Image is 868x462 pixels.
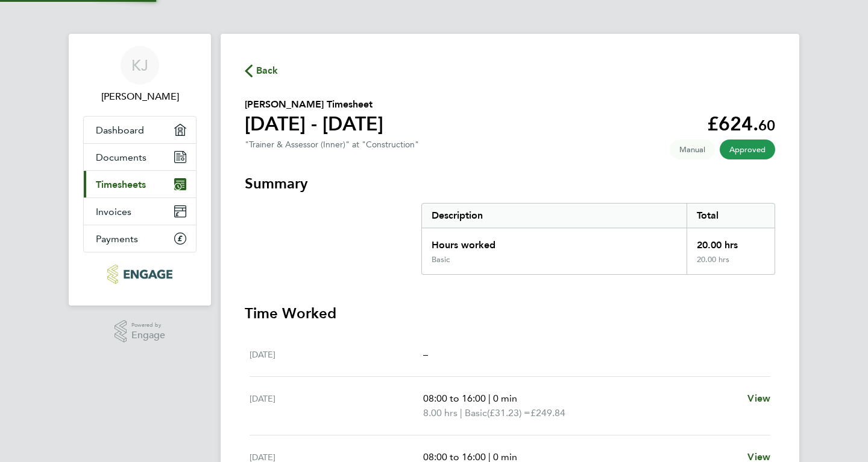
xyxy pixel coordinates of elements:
div: Summary [421,203,775,275]
span: Documents [96,152,146,163]
h3: Time Worked [245,304,775,323]
div: "Trainer & Assessor (Inner)" at "Construction" [245,140,419,150]
a: Dashboard [84,117,196,143]
div: 20.00 hrs [687,228,775,255]
span: Karl Jans [83,89,197,104]
span: | [488,393,491,404]
h1: [DATE] - [DATE] [245,112,383,136]
span: This timesheet was manually created. [670,140,715,159]
div: [DATE] [250,347,423,362]
a: Documents [84,144,196,170]
a: Go to home page [83,265,197,284]
span: £249.84 [530,407,565,419]
span: (£31.23) = [487,407,530,419]
span: Dashboard [96,124,144,136]
span: – [423,348,428,360]
span: View [747,393,770,404]
app-decimal: £624. [707,112,775,135]
span: Invoices [96,206,131,217]
button: Back [245,63,278,78]
span: KJ [131,57,148,73]
div: Description [422,204,687,228]
a: KJ[PERSON_NAME] [83,46,197,104]
span: Powered by [131,320,165,330]
span: Timesheets [96,179,146,190]
span: Engage [131,330,165,341]
div: Basic [432,255,450,265]
a: Powered byEngage [115,320,166,343]
a: View [747,391,770,406]
nav: Main navigation [69,34,211,306]
img: morganhunt-logo-retina.png [107,265,172,284]
a: Timesheets [84,171,196,197]
div: Total [687,204,775,228]
h3: Summary [245,174,775,193]
span: Payments [96,233,138,245]
h2: [PERSON_NAME] Timesheet [245,97,383,112]
span: Back [256,63,278,78]
span: 0 min [493,393,517,404]
div: Hours worked [422,228,687,255]
div: 20.00 hrs [687,255,775,274]
div: [DATE] [250,391,423,420]
a: Payments [84,225,196,252]
span: | [460,407,462,419]
span: This timesheet has been approved. [720,140,775,159]
span: Basic [465,406,487,420]
span: 60 [758,117,775,134]
span: 8.00 hrs [423,407,458,419]
span: 08:00 to 16:00 [423,393,486,404]
a: Invoices [84,198,196,225]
